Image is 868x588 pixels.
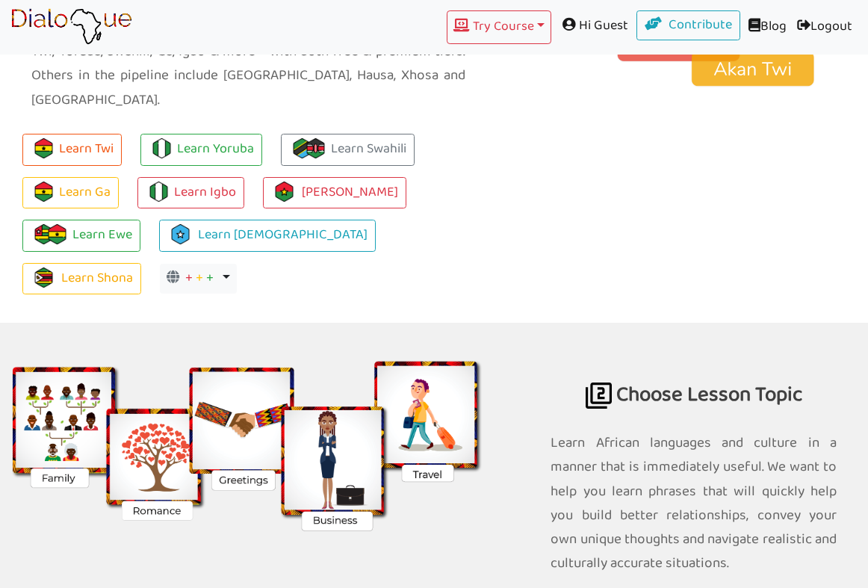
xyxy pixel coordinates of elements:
h2: Choose Lesson Topic [551,323,837,424]
a: Contribute [636,10,741,40]
a: Learn Ga [22,177,119,209]
a: Blog [740,10,792,44]
img: togo.0c01db91.png [34,224,54,244]
span: Hi Guest [551,10,636,41]
a: Logout [792,10,858,44]
a: Learn Igbo [137,177,244,209]
img: flag-ghana.106b55d9.png [47,224,67,244]
img: flag-ghana.106b55d9.png [34,182,54,202]
a: [PERSON_NAME] [263,177,406,209]
img: burkina-faso.42b537ce.png [274,182,294,202]
img: flag-ghana.106b55d9.png [34,138,54,158]
img: africa language for business travel [586,383,612,409]
img: somalia.d5236246.png [170,224,190,244]
a: Learn Ewe [22,220,140,252]
img: learn African language platform app [10,8,132,46]
img: flag-tanzania.fe228584.png [292,138,312,158]
button: Learn Twi [22,134,122,166]
img: flag-nigeria.710e75b6.png [152,138,172,158]
span: + [206,267,214,290]
button: + + + [160,264,237,294]
p: Learn African languages and culture in a manner that is immediately useful. We want to help you l... [551,431,837,576]
button: Try Course [447,10,551,44]
a: Learn Shona [22,263,141,295]
img: kenya.f9bac8fe.png [306,138,326,158]
img: flag-nigeria.710e75b6.png [149,182,169,202]
a: Learn Yoruba [140,134,262,166]
span: + [185,267,193,290]
img: zimbabwe.93903875.png [34,267,54,288]
a: Learn [DEMOGRAPHIC_DATA] [159,220,376,252]
a: Learn Swahili [281,134,415,166]
span: + [196,267,203,290]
